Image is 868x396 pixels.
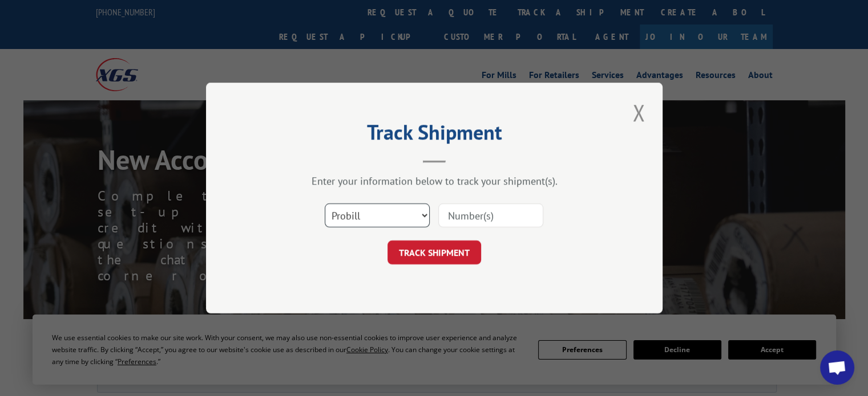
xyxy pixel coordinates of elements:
[629,97,648,128] button: Close modal
[438,203,543,227] input: Number(s)
[820,350,854,385] a: Open chat
[342,277,410,287] span: Primary Contact Email
[342,230,478,240] span: Who do you report to within your company?
[342,183,426,193] span: Primary Contact Last Name
[342,137,357,146] span: DBA
[263,124,605,146] h2: Track Shipment
[263,174,605,187] div: Enter your information below to track your shipment(s).
[387,240,481,264] button: TRACK SHIPMENT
